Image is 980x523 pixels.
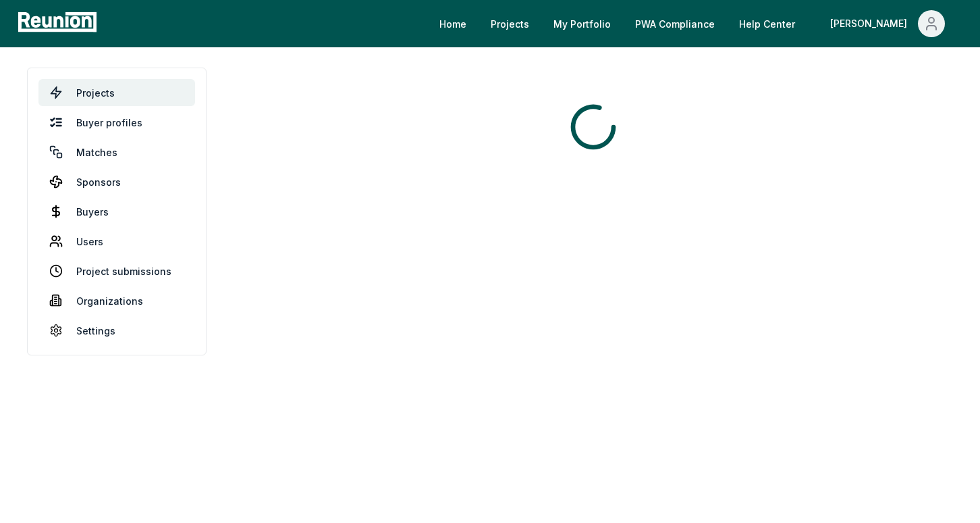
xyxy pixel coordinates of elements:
a: Settings [38,317,195,344]
button: [PERSON_NAME] [819,10,956,37]
a: Projects [38,79,195,106]
a: Help Center [728,10,806,37]
a: Buyer profiles [38,109,195,136]
a: Projects [480,10,540,37]
a: My Portfolio [543,10,622,37]
a: Matches [38,139,195,166]
a: Organizations [38,287,195,314]
div: [PERSON_NAME] [830,10,913,37]
a: Home [429,10,477,37]
a: PWA Compliance [624,10,726,37]
a: Users [38,228,195,255]
a: Buyers [38,198,195,225]
a: Sponsors [38,168,195,195]
nav: Main [429,10,967,37]
a: Project submissions [38,257,195,284]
